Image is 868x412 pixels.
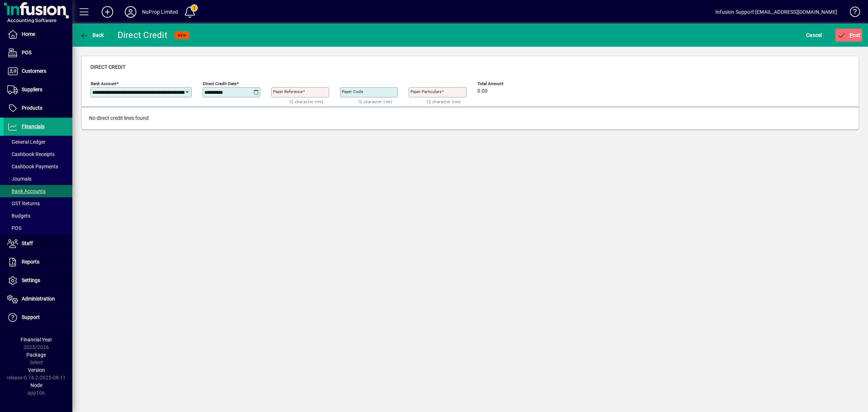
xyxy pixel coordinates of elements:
[26,352,46,358] span: Package
[4,62,72,80] a: Customers
[342,89,363,94] mat-label: Payer Code
[178,33,187,38] span: NEW
[78,29,106,42] button: Back
[91,81,116,86] mat-label: Bank Account
[22,240,33,246] span: Staff
[4,25,72,43] a: Home
[7,164,58,169] span: Cashbook Payments
[4,81,72,99] a: Suppliers
[22,259,39,265] span: Reports
[203,81,237,86] mat-label: Direct Credit Date
[28,367,45,373] span: Version
[850,32,853,38] span: P
[410,89,442,94] mat-label: Payer Particulars
[22,87,42,92] span: Suppliers
[22,277,40,283] span: Settings
[7,176,31,182] span: Journals
[7,188,46,194] span: Bank Accounts
[119,5,142,18] button: Profile
[142,6,178,18] div: NuProp Limited
[7,225,21,231] span: POS
[4,235,72,253] a: Staff
[477,81,521,86] span: Total Amount
[477,88,488,94] span: 0.00
[80,32,104,38] span: Back
[22,105,42,111] span: Products
[7,213,30,219] span: Budgets
[22,123,44,129] span: Financials
[7,201,40,206] span: GST Returns
[7,151,55,157] span: Cashbook Receipts
[22,68,46,74] span: Customers
[844,1,859,25] a: Knowledge Base
[82,107,859,129] div: No direct credit lines found
[4,290,72,308] a: Administration
[22,296,55,302] span: Administration
[4,210,72,222] a: Budgets
[4,173,72,185] a: Journals
[90,64,125,70] span: Direct Credit
[4,272,72,290] a: Settings
[96,5,119,18] button: Add
[4,99,72,117] a: Products
[22,31,35,37] span: Home
[21,337,52,342] span: Financial Year
[4,136,72,148] a: General Ledger
[4,185,72,197] a: Bank Accounts
[715,6,837,18] div: Infusion Support [EMAIL_ADDRESS][DOMAIN_NAME]
[358,97,392,106] mat-hint: 12 character limit
[118,29,167,41] div: Direct Credit
[4,308,72,327] a: Support
[72,29,112,42] app-page-header-button: Back
[22,314,40,320] span: Support
[7,139,46,145] span: General Ledger
[289,97,323,106] mat-hint: 12 character limit
[426,97,461,106] mat-hint: 12 character limit
[273,89,303,94] mat-label: Payer Reference
[22,50,31,55] span: POS
[806,29,822,41] span: Cancel
[4,253,72,271] a: Reports
[30,382,42,388] span: Node
[804,29,824,42] button: Cancel
[835,29,863,42] button: Post
[4,222,72,234] a: POS
[4,44,72,62] a: POS
[4,160,72,173] a: Cashbook Payments
[4,197,72,210] a: GST Returns
[837,32,861,38] span: ost
[4,148,72,160] a: Cashbook Receipts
